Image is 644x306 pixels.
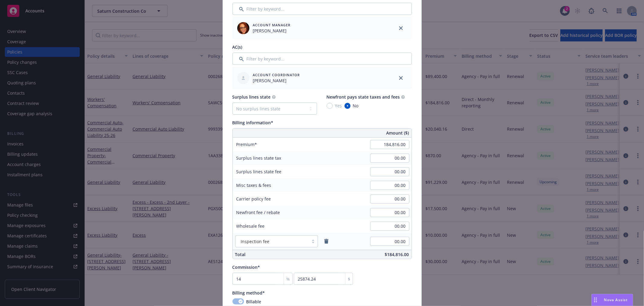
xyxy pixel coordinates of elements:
span: Carrier policy fee [236,196,271,202]
span: Wholesale fee [236,223,265,229]
span: Newfront fee / rebate [236,210,280,215]
span: $184,816.00 [385,252,409,257]
span: Billing information* [232,120,274,125]
span: Inspection fee [241,238,270,245]
div: Billable [232,298,412,305]
span: Commission* [232,264,260,270]
span: Billing method* [232,290,265,296]
input: Filter by keyword... [232,3,412,15]
img: employee photo [237,22,249,34]
span: Surplus lines state tax [236,155,281,161]
span: % [286,276,290,282]
span: Premium [236,142,257,147]
input: No [344,103,351,109]
a: close [397,74,405,82]
input: Yes [327,103,333,109]
input: 0.00 [370,181,409,190]
span: Inspection fee [239,238,306,245]
span: Nova Assist [604,297,628,302]
span: Misc taxes & fees [236,182,271,188]
input: 0.00 [370,222,409,231]
span: [PERSON_NAME] [253,77,300,84]
span: Total [235,252,246,257]
button: Nova Assist [591,294,633,306]
span: AC(s) [232,44,242,50]
span: [PERSON_NAME] [253,28,291,34]
input: 0.00 [370,140,409,149]
input: 0.00 [370,237,409,246]
span: Surplus lines state [232,94,271,100]
span: Account Coordinator [253,72,300,77]
input: 0.00 [370,194,409,203]
input: 0.00 [370,154,409,163]
a: close [397,24,405,32]
span: Amount ($) [386,130,409,136]
span: Newfront pays state taxes and fees [327,94,400,100]
span: Account Manager [253,22,291,28]
span: No [353,103,359,109]
span: Yes [335,103,342,109]
input: 0.00 [370,208,409,217]
input: Filter by keyword... [232,53,412,65]
span: Surplus lines state fee [236,169,282,174]
div: Drag to move [592,294,599,306]
a: remove [323,238,330,245]
span: $ [348,276,350,282]
input: 0.00 [370,167,409,176]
